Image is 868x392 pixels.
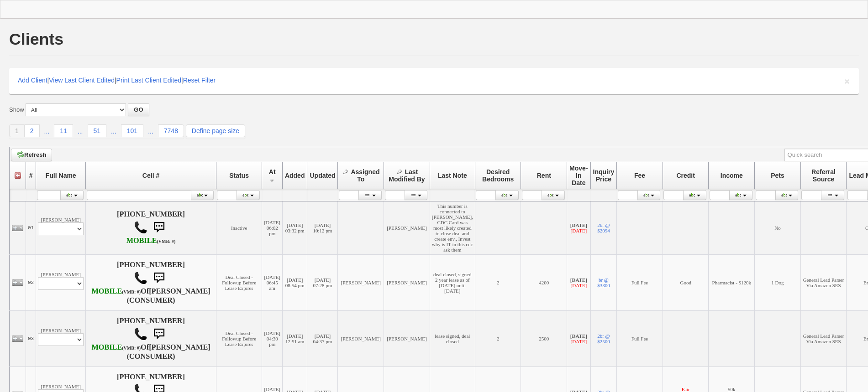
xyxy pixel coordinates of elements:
font: MOBILE [91,343,122,351]
td: Deal Closed - Followup Before Lease Expires [216,255,262,311]
span: Referral Source [811,168,836,183]
td: lease signed, deal closed [430,311,475,367]
b: [DATE] [570,333,587,339]
label: Show [9,106,24,114]
img: sms.png [150,269,168,287]
h1: Clients [9,31,63,47]
td: 1 Dog [755,255,801,311]
h4: [PHONE_NUMBER] [88,210,214,246]
div: | | | [9,68,859,94]
b: T-Mobile USA, Inc. [91,287,141,295]
span: Status [229,172,249,179]
a: ... [106,125,121,137]
a: 1 [9,124,25,137]
span: Added [285,172,305,179]
img: call.png [134,221,147,234]
span: Inquiry Price [593,168,615,183]
font: [DATE] [571,339,587,344]
font: (VMB: #) [157,239,176,244]
td: [PERSON_NAME] [384,255,430,311]
td: 2500 [521,311,567,367]
td: General Lead Parser Via Amazon SES [800,311,847,367]
b: [DATE] [570,222,587,228]
a: br @ $3300 [597,277,610,288]
a: Reset Filter [183,77,216,84]
b: [PERSON_NAME] [149,287,210,295]
td: [PERSON_NAME] [36,311,86,367]
button: GO [128,103,149,116]
span: Cell # [142,172,159,179]
td: [PERSON_NAME] [36,201,86,255]
td: Good [663,255,709,311]
a: Refresh [11,149,52,161]
td: 02 [26,255,36,311]
span: Last Modified By [389,168,425,183]
a: ... [73,125,88,137]
td: Deal Closed - Followup Before Lease Expires [216,311,262,367]
b: AT&T Wireless [126,237,176,245]
a: Define page size [186,124,245,137]
a: 2br @ $2500 [597,333,610,344]
td: Full Fee [617,311,663,367]
img: sms.png [150,218,168,237]
td: 2 [475,255,521,311]
td: [DATE] 10:12 pm [307,201,338,255]
td: [DATE] 06:02 pm [262,201,282,255]
span: Pets [771,172,784,179]
span: Last Note [438,172,467,179]
td: 01 [26,201,36,255]
td: [PERSON_NAME] [384,201,430,255]
b: T-Mobile USA, Inc. [91,343,141,351]
td: deal closed, signed 2 year lease as of [DATE] until [DATE] [430,255,475,311]
a: Print Last Client Edited [116,77,181,84]
span: Credit [676,172,694,179]
b: [PERSON_NAME] [149,343,210,351]
th: # [26,162,36,189]
td: [DATE] 08:54 pm [282,255,307,311]
span: Updated [310,172,335,179]
font: [DATE] [571,283,587,288]
td: [DATE] 04:30 pm [262,311,282,367]
img: call.png [134,327,147,341]
span: Move-In Date [569,165,588,186]
a: 11 [54,124,73,137]
a: 51 [88,124,107,137]
font: (VMB: #) [122,346,141,351]
a: 2br @ $2094 [597,222,610,233]
b: [DATE] [570,277,587,283]
span: Income [721,172,743,179]
a: 7748 [158,124,184,137]
a: 101 [121,124,143,137]
a: ... [40,125,54,137]
h4: [PHONE_NUMBER] Of (CONSUMER) [88,317,214,361]
td: 2 [475,311,521,367]
a: Add Client [18,77,47,84]
a: 2 [25,124,40,137]
td: Inactive [216,201,262,255]
td: 4200 [521,255,567,311]
a: View Last Client Edited [49,77,115,84]
span: Full Name [46,172,76,179]
td: [DATE] 07:28 pm [307,255,338,311]
td: Pharmacist - $120k [709,255,755,311]
img: sms.png [150,325,168,343]
span: Desired Bedrooms [482,168,514,183]
td: This number is connected to [PERSON_NAME], CDC Card was most likely created to close deal and cre... [430,201,475,255]
img: call.png [134,271,147,285]
span: Assigned To [351,168,379,183]
span: Rent [537,172,551,179]
td: [DATE] 04:37 pm [307,311,338,367]
td: [DATE] 12:51 am [282,311,307,367]
a: ... [143,125,158,137]
span: At [269,168,276,175]
h4: [PHONE_NUMBER] Of (CONSUMER) [88,261,214,304]
td: 03 [26,311,36,367]
td: [PERSON_NAME] [338,255,384,311]
td: [DATE] 03:32 pm [282,201,307,255]
font: [DATE] [571,228,587,233]
font: (VMB: #) [122,289,141,294]
td: [PERSON_NAME] [36,255,86,311]
td: General Lead Parser Via Amazon SES [800,255,847,311]
td: [DATE] 06:45 am [262,255,282,311]
font: Fair [682,387,690,392]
